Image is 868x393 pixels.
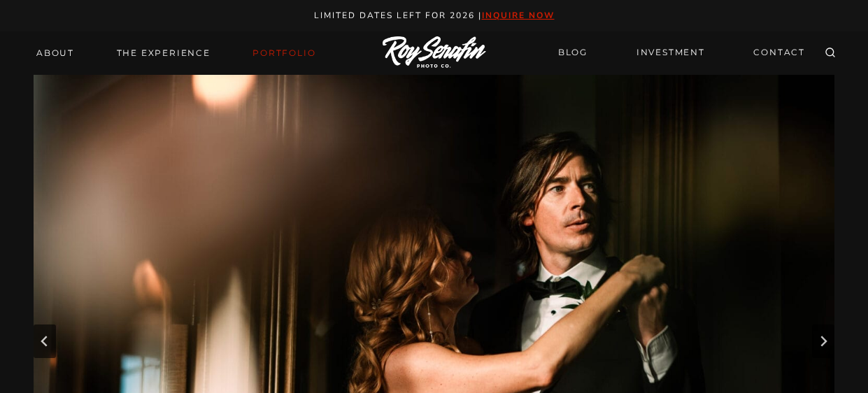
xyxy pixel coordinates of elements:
[34,324,56,358] button: Go to last slide
[15,8,853,23] p: Limited Dates LEft for 2026 |
[28,43,83,63] a: About
[820,43,840,63] button: View Search Form
[383,36,486,69] img: Logo of Roy Serafin Photo Co., featuring stylized text in white on a light background, representi...
[550,41,596,65] a: BLOG
[482,10,555,21] a: inquire now
[812,324,834,358] button: Next slide
[244,43,324,63] a: Portfolio
[28,43,324,63] nav: Primary Navigation
[628,41,713,65] a: INVESTMENT
[745,41,813,65] a: CONTACT
[108,43,219,63] a: THE EXPERIENCE
[550,41,813,65] nav: Secondary Navigation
